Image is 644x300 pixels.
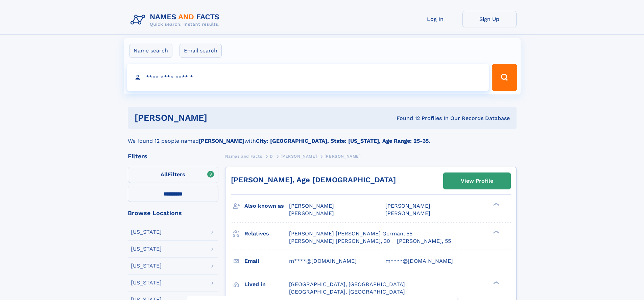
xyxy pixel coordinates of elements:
[231,176,396,184] a: [PERSON_NAME], Age [DEMOGRAPHIC_DATA]
[256,138,429,144] b: City: [GEOGRAPHIC_DATA], State: [US_STATE], Age Range: 25-35
[444,173,510,189] a: View Profile
[270,152,273,160] a: D
[325,154,361,159] span: [PERSON_NAME]
[281,152,317,160] a: [PERSON_NAME]
[128,153,218,159] div: Filters
[397,237,451,245] a: [PERSON_NAME], 55
[289,210,334,216] span: [PERSON_NAME]
[270,154,273,159] span: D
[135,114,302,122] h1: [PERSON_NAME]
[180,44,222,58] label: Email search
[492,280,500,285] div: ❯
[281,154,317,159] span: [PERSON_NAME]
[129,44,172,58] label: Name search
[289,237,390,245] a: [PERSON_NAME] [PERSON_NAME], 30
[131,280,162,285] div: [US_STATE]
[131,246,162,252] div: [US_STATE]
[244,200,289,212] h3: Also known as
[462,11,517,27] a: Sign Up
[492,64,517,91] button: Search Button
[385,203,430,209] span: [PERSON_NAME]
[289,289,405,295] span: [GEOGRAPHIC_DATA], [GEOGRAPHIC_DATA]
[385,210,430,216] span: [PERSON_NAME]
[131,229,162,235] div: [US_STATE]
[289,203,334,209] span: [PERSON_NAME]
[199,138,244,144] b: [PERSON_NAME]
[492,230,500,234] div: ❯
[225,152,262,160] a: Names and Facts
[289,230,412,237] a: [PERSON_NAME] [PERSON_NAME] German, 55
[408,11,462,27] a: Log In
[289,281,405,287] span: [GEOGRAPHIC_DATA], [GEOGRAPHIC_DATA]
[244,279,289,290] h3: Lived in
[492,202,500,207] div: ❯
[128,129,517,145] div: We found 12 people named with .
[461,173,493,189] div: View Profile
[128,11,225,29] img: Logo Names and Facts
[131,263,162,269] div: [US_STATE]
[302,115,510,122] div: Found 12 Profiles In Our Records Database
[161,171,168,178] span: All
[127,64,489,91] input: search input
[244,228,289,239] h3: Relatives
[244,255,289,267] h3: Email
[128,167,218,183] label: Filters
[128,210,218,216] div: Browse Locations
